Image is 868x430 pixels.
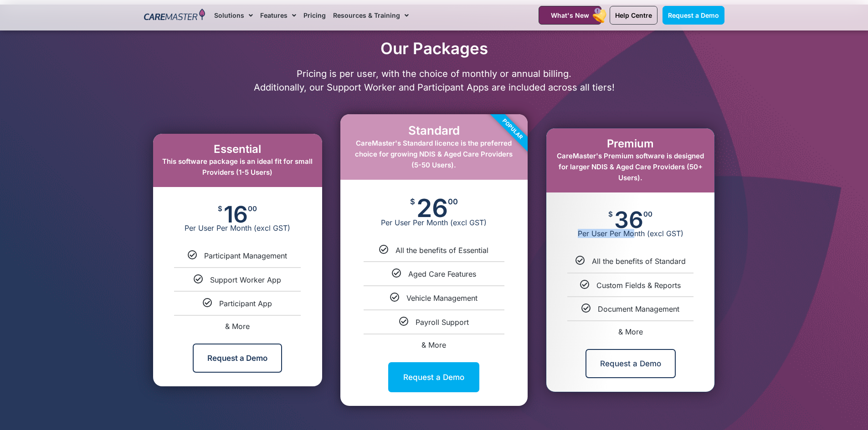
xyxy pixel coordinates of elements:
span: Vehicle Management [406,293,478,303]
span: $ [218,205,222,212]
span: CareMaster's Standard licence is the preferred choice for growing NDIS & Aged Care Providers (5-5... [355,139,513,169]
span: Support Worker App [210,275,281,284]
span: Aged Care Features [408,269,476,278]
a: Request a Demo [663,6,724,25]
span: Help Centre [615,11,652,19]
span: $ [608,211,613,218]
h2: Premium [555,137,705,151]
a: Request a Demo [388,362,479,392]
span: Payroll Support [416,318,469,327]
span: This software package is an ideal fit for small Providers (1-5 Users) [162,157,313,177]
span: All the benefits of Essential [395,246,488,255]
span: Custom Fields & Reports [596,281,681,290]
span: 00 [248,205,257,212]
a: Help Centre [610,6,657,25]
span: & More [225,322,250,331]
span: Participant App [219,299,272,308]
span: Participant Management [204,251,287,260]
a: What's New [539,6,601,25]
div: Popular [461,77,565,181]
span: $ [410,198,415,206]
span: 00 [643,211,652,218]
p: Pricing is per user, with the choice of monthly or annual billing. Additionally, our Support Work... [139,67,729,94]
span: Document Management [598,304,679,314]
h2: Standard [349,123,519,137]
h2: Essential [162,143,313,156]
span: Per User Per Month (excl GST) [153,223,322,233]
span: 26 [416,198,448,218]
span: 00 [448,198,458,206]
span: Per User Per Month (excl GST) [546,229,714,238]
span: 36 [614,211,643,229]
span: All the benefits of Standard [592,257,686,266]
span: & More [421,340,446,349]
span: Per User Per Month (excl GST) [340,218,528,227]
span: 16 [224,205,248,223]
h2: Our Packages [139,39,729,58]
span: CareMaster's Premium software is designed for larger NDIS & Aged Care Providers (50+ Users). [557,152,704,182]
span: & More [618,327,643,336]
a: Request a Demo [193,344,282,373]
img: CareMaster Logo [144,9,205,22]
span: Request a Demo [668,11,719,19]
a: Request a Demo [586,349,676,378]
span: What's New [551,11,589,19]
